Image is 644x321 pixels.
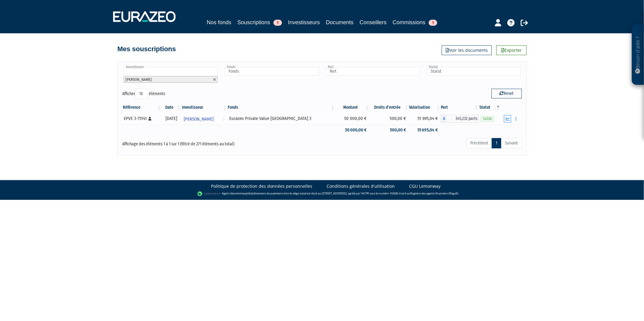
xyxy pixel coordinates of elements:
[326,18,354,27] a: Documents
[6,191,638,197] div: - Agent de (établissement de paiement dont le siège social est situé au [STREET_ADDRESS], agréé p...
[126,77,152,82] span: [PERSON_NAME]
[124,115,159,122] div: EPVE 3-75141
[335,102,370,113] th: Montant: activer pour trier la colonne par ordre croissant
[335,113,370,125] td: 50 000,00 €
[409,125,441,135] td: 51 695,04 €
[184,114,213,125] span: [PERSON_NAME]
[148,117,152,121] i: [Français] Personne physique
[409,102,441,113] th: Valorisation: activer pour trier la colonne par ordre croissant
[122,137,283,147] div: Affichage des éléments 1 à 1 sur 1 (filtré de 271 éléments au total)
[409,113,441,125] td: 51 695,04 €
[273,20,282,26] span: 1
[479,102,501,113] th: Statut : activer pour trier la colonne par ordre d&eacute;croissant
[441,102,479,113] th: Part: activer pour trier la colonne par ordre croissant
[393,18,437,27] a: Commissions1
[481,116,494,122] span: Valide
[409,183,441,189] a: CGU Lemonway
[492,138,501,148] a: 1
[491,89,522,98] button: Reset
[227,102,335,113] th: Fonds: activer pour trier la colonne par ordre croissant
[429,20,437,26] span: 1
[441,115,479,123] div: A - Eurazeo Private Value Europe 3
[370,125,409,135] td: 500,00 €
[370,102,409,113] th: Droits d'entrée: activer pour trier la colonne par ordre croissant
[113,11,176,22] img: 1732889491-logotype_eurazeo_blanc_rvb.png
[410,191,458,195] a: Registre des agents financiers (Regafi)
[370,113,409,125] td: 500,00 €
[327,183,395,189] a: Conditions générales d'utilisation
[237,18,282,28] a: Souscriptions1
[122,89,165,99] label: Afficher éléments
[197,191,221,197] img: logo-lemonway.png
[360,18,387,27] a: Conseillers
[223,114,225,125] i: Voir l'investisseur
[181,113,227,125] a: [PERSON_NAME]
[117,45,176,53] h4: Mes souscriptions
[164,115,179,122] div: [DATE]
[122,102,162,113] th: Référence : activer pour trier la colonne par ordre croissant
[635,28,642,82] p: Besoin d'aide ?
[335,125,370,135] td: 50 000,00 €
[229,115,333,122] div: Eurazeo Private Value [GEOGRAPHIC_DATA] 3
[207,18,231,27] a: Nos fonds
[447,115,479,123] span: 345,232 parts
[181,102,227,113] th: Investisseur: activer pour trier la colonne par ordre croissant
[211,183,312,189] a: Politique de protection des données personnelles
[441,115,447,123] span: A
[442,45,492,55] a: Voir les documents
[162,102,181,113] th: Date: activer pour trier la colonne par ordre croissant
[233,191,247,195] a: Lemonway
[135,89,149,99] select: Afficheréléments
[288,18,320,27] a: Investisseurs
[496,45,527,55] a: Exporter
